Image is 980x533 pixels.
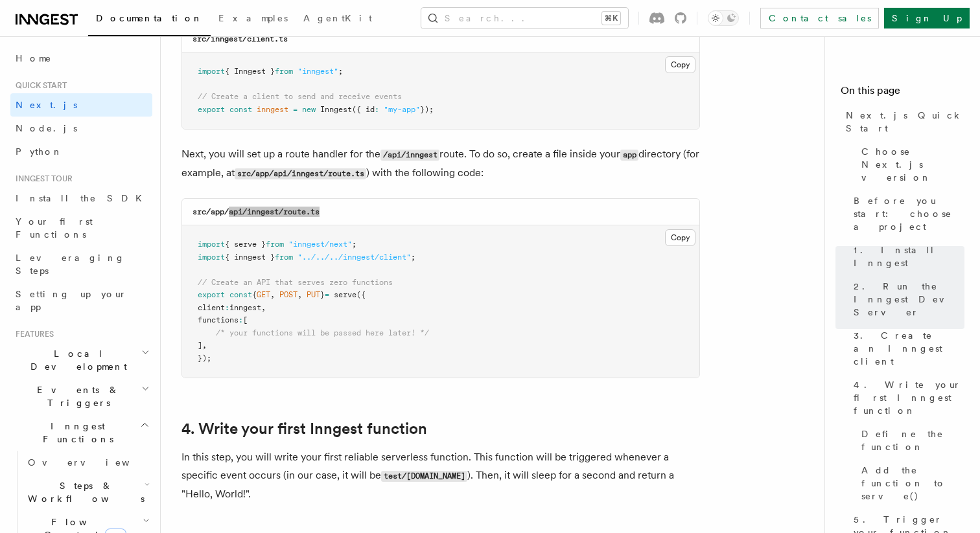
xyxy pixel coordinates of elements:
[16,100,77,110] span: Next.js
[96,13,203,23] span: Documentation
[198,92,402,101] span: // Create a client to send and receive events
[861,145,964,184] span: Choose Next.js version
[10,420,140,446] span: Inngest Functions
[380,150,439,161] code: /api/inngest
[356,290,366,299] span: ({
[307,290,320,299] span: PUT
[420,105,434,114] span: });
[381,471,467,482] code: test/[DOMAIN_NAME]
[225,67,275,76] span: { Inngest }
[23,451,152,474] a: Overview
[861,464,964,503] span: Add the function to serve()
[225,253,275,262] span: { inngest }
[202,341,207,350] span: ,
[848,238,964,275] a: 1. Install Inngest
[16,146,63,157] span: Python
[10,246,152,282] a: Leveraging Steps
[10,210,152,246] a: Your first Functions
[198,290,225,299] span: export
[665,56,695,73] button: Copy
[198,105,225,114] span: export
[10,347,141,373] span: Local Development
[16,216,93,240] span: Your first Functions
[198,354,211,363] span: });
[375,105,379,114] span: :
[23,474,152,510] button: Steps & Workflows
[16,123,77,133] span: Node.js
[854,329,964,368] span: 3. Create an Inngest client
[708,10,739,26] button: Toggle dark mode
[266,240,284,249] span: from
[10,383,141,409] span: Events & Triggers
[10,93,152,117] a: Next.js
[854,378,964,417] span: 4. Write your first Inngest function
[10,329,54,339] span: Features
[261,303,266,312] span: ,
[10,342,152,378] button: Local Development
[848,189,964,238] a: Before you start: choose a project
[352,105,375,114] span: ({ id
[296,4,380,35] a: AgentKit
[239,315,243,324] span: :
[225,303,229,312] span: :
[303,13,372,23] span: AgentKit
[288,240,352,249] span: "inngest/next"
[23,479,145,505] span: Steps & Workflows
[854,280,964,319] span: 2. Run the Inngest Dev Server
[198,253,225,262] span: import
[229,105,252,114] span: const
[338,67,343,76] span: ;
[198,240,225,249] span: import
[861,427,964,453] span: Define the function
[760,8,879,28] a: Contact sales
[198,278,393,287] span: // Create an API that serves zero functions
[10,117,152,140] a: Node.js
[10,187,152,210] a: Install the SDK
[297,67,338,76] span: "inngest"
[192,207,320,216] code: src/app/api/inngest/route.ts
[16,289,127,312] span: Setting up your app
[225,240,266,249] span: { serve }
[275,253,293,262] span: from
[325,290,329,299] span: =
[856,459,964,508] a: Add the function to serve()
[270,290,275,299] span: ,
[198,341,202,350] span: ]
[10,282,152,319] a: Setting up your app
[211,4,296,35] a: Examples
[620,150,638,161] code: app
[198,315,239,324] span: functions
[257,105,288,114] span: inngest
[384,105,420,114] span: "my-app"
[198,67,225,76] span: import
[16,253,125,276] span: Leveraging Steps
[229,303,261,312] span: inngest
[10,80,67,91] span: Quick start
[352,240,356,249] span: ;
[252,290,257,299] span: {
[602,12,620,25] kbd: ⌘K
[279,290,297,299] span: POST
[297,290,302,299] span: ,
[257,290,270,299] span: GET
[320,105,352,114] span: Inngest
[28,457,161,468] span: Overview
[88,4,211,36] a: Documentation
[334,290,356,299] span: serve
[10,378,152,414] button: Events & Triggers
[16,52,52,65] span: Home
[216,328,429,337] span: /* your functions will be passed here later! */
[192,34,288,43] code: src/inngest/client.ts
[10,140,152,163] a: Python
[10,47,152,70] a: Home
[884,8,970,28] a: Sign Up
[181,448,700,503] p: In this step, you will write your first reliable serverless function. This function will be trigg...
[181,145,700,183] p: Next, you will set up a route handler for the route. To do so, create a file inside your director...
[10,174,73,184] span: Inngest tour
[421,8,628,28] button: Search...⌘K
[854,194,964,233] span: Before you start: choose a project
[665,229,695,246] button: Copy
[856,422,964,459] a: Define the function
[181,420,427,438] a: 4. Write your first Inngest function
[848,373,964,422] a: 4. Write your first Inngest function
